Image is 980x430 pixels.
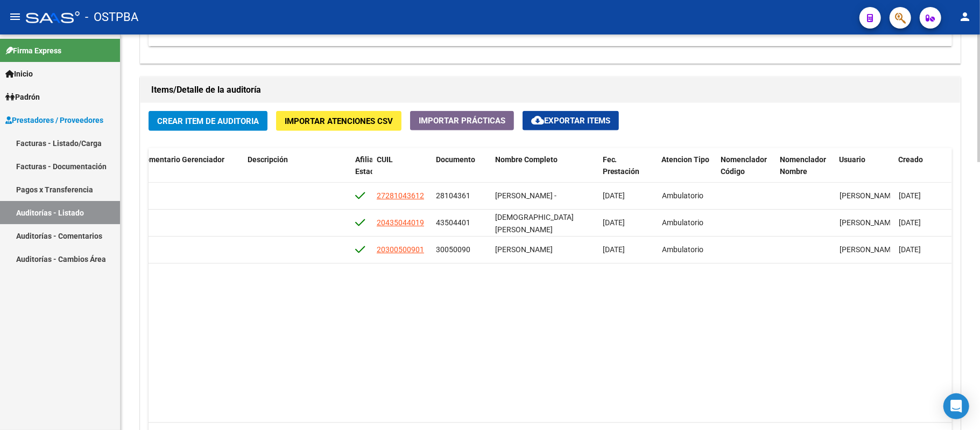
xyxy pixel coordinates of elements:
span: [DATE] [603,245,625,254]
span: Importar Prácticas [419,116,505,126]
span: Exportar Items [531,116,610,126]
button: Importar Atenciones CSV [276,111,401,131]
span: Ambulatorio [662,245,703,254]
span: 27281043612 [377,191,424,200]
span: [DATE] [603,191,625,200]
span: Comentario Gerenciador [140,155,224,164]
span: 20435044019 [377,218,424,227]
span: Usuario [840,155,866,164]
span: Nomenclador Nombre [780,155,827,176]
span: 28104361 [436,191,470,200]
datatable-header-cell: Creado [894,148,975,196]
datatable-header-cell: Descripción [243,148,351,196]
h1: Items/Detalle de la auditoría [151,81,949,99]
datatable-header-cell: Comentario Gerenciador [136,148,243,196]
span: Prestadores / Proveedores [5,114,103,126]
span: Importar Atenciones CSV [285,116,393,126]
span: [PERSON_NAME] [840,218,897,227]
span: 20300500901 [377,245,424,254]
span: Ambulatorio [662,191,703,200]
span: Crear Item de Auditoria [157,116,259,126]
span: Afiliado Estado [355,155,382,176]
span: Inicio [5,68,33,80]
button: Exportar Items [523,111,619,130]
span: Nombre Completo [495,155,558,164]
span: [DATE] [899,218,921,227]
span: 43504401 [436,218,470,227]
span: Padrón [5,91,40,103]
span: [DATE] [603,218,625,227]
span: [PERSON_NAME] [840,191,897,200]
span: Nomenclador Código [721,155,767,176]
span: Creado [899,155,923,164]
span: [PERSON_NAME] - [495,191,556,200]
span: Fec. Prestación [603,155,640,176]
datatable-header-cell: Usuario [835,148,894,196]
button: Importar Prácticas [410,111,514,130]
span: CUIL [377,155,393,164]
datatable-header-cell: Nombre Completo [491,148,598,196]
datatable-header-cell: CUIL [372,148,432,196]
span: [DATE] [899,245,921,254]
datatable-header-cell: Afiliado Estado [351,148,372,196]
mat-icon: person [958,10,971,23]
span: Atencion Tipo [662,155,710,164]
span: - OSTPBA [85,5,138,29]
span: Ambulatorio [662,218,703,227]
mat-icon: menu [9,10,22,23]
datatable-header-cell: Nomenclador Código [717,148,776,196]
span: [DEMOGRAPHIC_DATA][PERSON_NAME] [PERSON_NAME] - [495,213,574,246]
datatable-header-cell: Fec. Prestación [598,148,658,196]
span: [PERSON_NAME] [495,245,553,254]
div: Open Intercom Messenger [943,393,969,419]
datatable-header-cell: Atencion Tipo [658,148,717,196]
button: Crear Item de Auditoria [149,111,267,131]
span: Descripción [248,155,288,164]
span: Firma Express [5,45,61,57]
span: Documento [436,155,475,164]
span: [PERSON_NAME] [840,245,897,254]
mat-icon: cloud_download [531,114,544,127]
span: 30050090 [436,245,470,254]
span: [DATE] [899,191,921,200]
datatable-header-cell: Documento [432,148,491,196]
datatable-header-cell: Nomenclador Nombre [776,148,835,196]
